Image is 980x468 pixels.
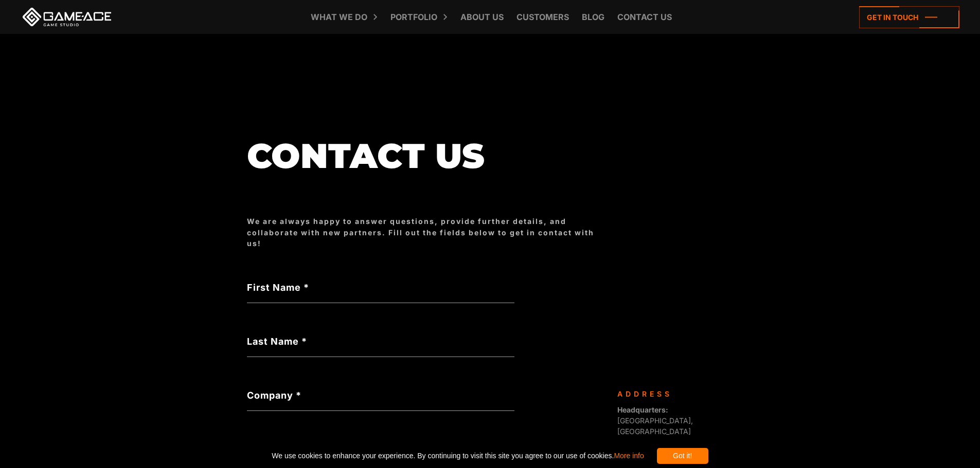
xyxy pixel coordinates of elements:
div: Address [617,388,725,399]
span: [GEOGRAPHIC_DATA], [GEOGRAPHIC_DATA] [617,405,693,436]
label: Company * [247,388,514,402]
a: More info [614,452,644,460]
label: Last Name * [247,334,514,348]
label: First Name * [247,280,514,294]
strong: Headquarters: [617,405,668,414]
span: We use cookies to enhance your experience. By continuing to visit this site you agree to our use ... [272,448,644,464]
label: Email * [247,442,514,456]
h1: Contact us [247,137,607,175]
a: Get in touch [859,6,959,28]
div: We are always happy to answer questions, provide further details, and collaborate with new partne... [247,216,607,249]
div: Got it! [657,448,708,464]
